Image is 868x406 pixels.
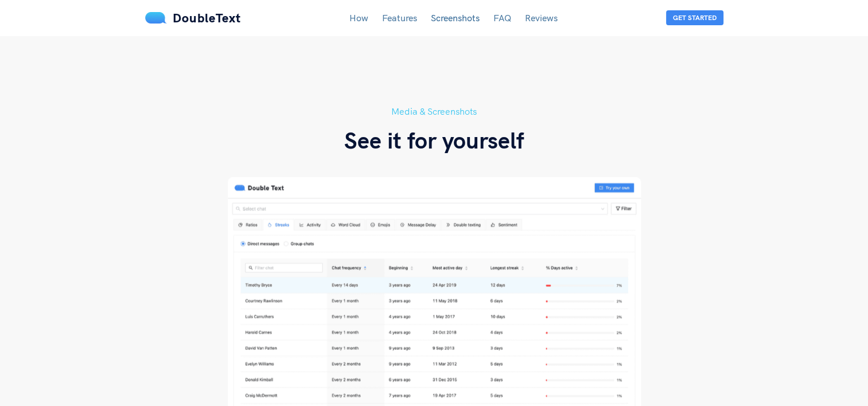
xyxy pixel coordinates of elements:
[145,10,241,26] a: DoubleText
[173,10,241,26] span: DoubleText
[391,104,477,119] h5: Media & Screenshots
[145,12,167,24] img: mS3x8y1f88AAAAABJRU5ErkJggg==
[525,12,558,24] a: Reviews
[344,126,524,154] h3: See it for yourself
[382,12,417,24] a: Features
[666,10,723,25] button: Get Started
[431,12,480,24] a: Screenshots
[349,12,368,24] a: How
[493,12,511,24] a: FAQ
